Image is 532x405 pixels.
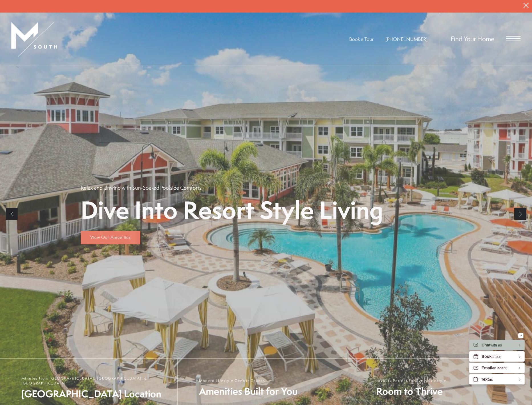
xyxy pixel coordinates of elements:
button: Open Menu [506,36,521,41]
p: Dive Into Resort Style Living [81,197,383,223]
a: View Our Amenities [81,231,140,244]
span: View Our Amenities [90,234,131,240]
div: Summer Savings at M [GEOGRAPHIC_DATA] [236,11,396,23]
img: MSouth [11,22,57,57]
span: Amenities Built for You [199,384,298,398]
span: Modern Lifestyle Centric Spaces [199,378,298,383]
a: Book a Tour [349,36,373,42]
a: Next [514,208,526,220]
span: Minutes from [GEOGRAPHIC_DATA], [GEOGRAPHIC_DATA], & [GEOGRAPHIC_DATA] [21,376,172,386]
span: [PHONE_NUMBER] [385,36,428,42]
a: Find Your Home [451,34,494,43]
span: Room to Thrive [376,384,446,398]
a: Call Us at 813-570-8014 [385,36,428,42]
p: Relax and Unwind with Sun-Soaked Poolside Comforts [81,184,201,191]
span: [GEOGRAPHIC_DATA] Location [21,387,172,400]
a: Previous [6,208,18,220]
span: Layouts Perfect For Every Lifestyle [376,378,446,383]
